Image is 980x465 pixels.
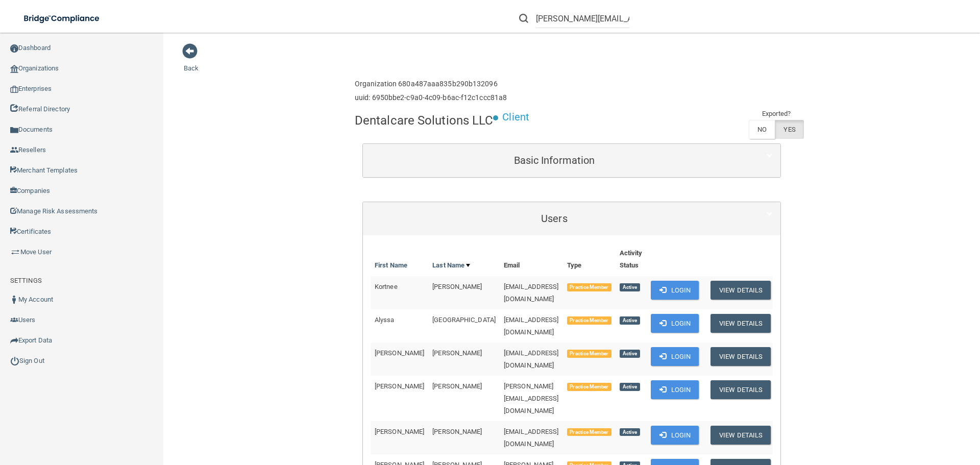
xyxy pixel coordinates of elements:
span: [PERSON_NAME] [432,382,482,390]
img: icon-documents.8dae5593.png [10,126,18,134]
a: Last Name [432,259,470,272]
span: [PERSON_NAME] [432,428,482,435]
h6: uuid: 6950bbe2-c9a0-4c09-b6ac-f12c1ccc81a8 [355,94,507,102]
input: Search [536,9,629,28]
span: [PERSON_NAME] [375,382,424,390]
span: Active [620,383,640,391]
img: briefcase.64adab9b.png [10,247,20,257]
span: Kortnee [375,283,398,290]
label: NO [749,120,775,139]
span: Alyssa [375,316,395,324]
img: bridge_compliance_login_screen.278c3ca4.svg [15,8,109,29]
a: Basic Information [371,149,773,172]
a: First Name [375,259,407,272]
button: View Details [710,380,771,399]
th: Activity Status [616,243,647,276]
span: [EMAIL_ADDRESS][DOMAIN_NAME] [504,349,559,369]
button: View Details [710,314,771,333]
span: [GEOGRAPHIC_DATA] [432,316,496,324]
button: Login [651,314,699,333]
span: Practice Member [567,350,611,358]
span: [EMAIL_ADDRESS][DOMAIN_NAME] [504,283,559,303]
span: Practice Member [567,283,611,291]
button: View Details [710,281,771,300]
img: ic_user_dark.df1a06c3.png [10,296,18,304]
span: Practice Member [567,428,611,436]
span: Active [620,283,640,291]
img: ic_power_dark.7ecde6b1.png [10,356,19,365]
h4: Dentalcare Solutions LLC [355,114,493,127]
a: Users [371,207,773,230]
span: Active [620,316,640,325]
span: [PERSON_NAME] [375,428,424,435]
span: [PERSON_NAME] [375,349,424,357]
button: Login [651,281,699,300]
span: [EMAIL_ADDRESS][DOMAIN_NAME] [504,316,559,336]
img: ic_dashboard_dark.d01f4a41.png [10,44,18,53]
img: ic-search.3b580494.png [519,14,528,23]
span: [EMAIL_ADDRESS][DOMAIN_NAME] [504,428,559,448]
img: ic_reseller.de258add.png [10,146,18,154]
td: Exported? [749,108,804,120]
span: [PERSON_NAME] [432,349,482,357]
h5: Basic Information [371,155,738,166]
label: SETTINGS [10,275,42,287]
p: Client [502,108,529,127]
img: icon-export.b9366987.png [10,336,18,345]
h6: Organization 680a487aaa835b290b132096 [355,80,507,88]
button: Login [651,347,699,366]
span: Active [620,350,640,358]
button: View Details [710,347,771,366]
button: Login [651,426,699,445]
span: Active [620,428,640,436]
img: organization-icon.f8decf85.png [10,65,18,73]
label: YES [775,120,803,139]
iframe: Drift Widget Chat Controller [803,393,968,433]
span: Practice Member [567,316,611,325]
img: icon-users.e205127d.png [10,316,18,324]
th: Email [500,243,563,276]
span: Practice Member [567,383,611,391]
a: Back [184,52,199,72]
span: [PERSON_NAME][EMAIL_ADDRESS][DOMAIN_NAME] [504,382,559,414]
button: View Details [710,426,771,445]
h5: Users [371,213,738,224]
img: enterprise.0d942306.png [10,86,18,93]
span: [PERSON_NAME] [432,283,482,290]
th: Type [563,243,616,276]
button: Login [651,380,699,399]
